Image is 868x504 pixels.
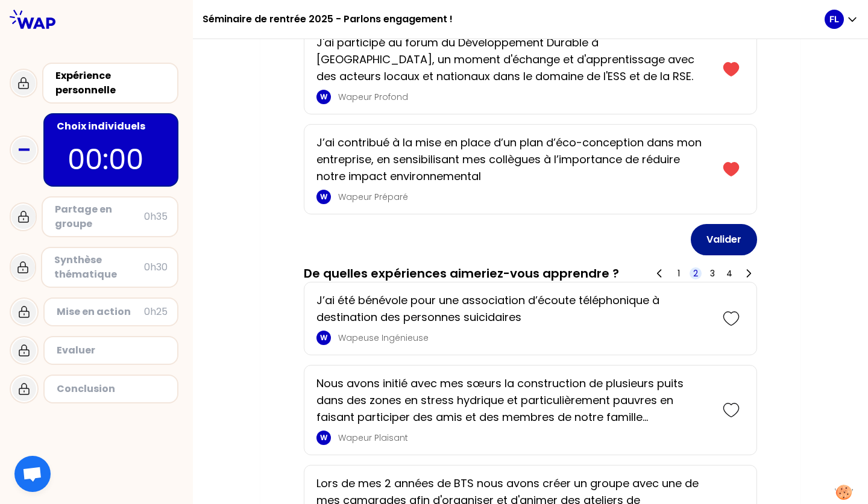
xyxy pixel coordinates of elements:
p: W [320,192,327,202]
div: Ouvrir le chat [14,456,51,492]
span: 3 [710,267,715,279]
div: Synthèse thématique [54,253,144,282]
button: FL [825,10,858,29]
div: Conclusion [57,382,168,396]
p: J'ai participé au forum du Développement Durable à [GEOGRAPHIC_DATA], un moment d'échange et d'ap... [316,34,711,85]
div: Choix individuels [57,119,168,134]
p: Wapeur Profond [338,91,711,103]
p: J’ai contribué à la mise en place d’un plan d’éco-conception dans mon entreprise, en sensibilisan... [316,134,711,185]
p: W [320,333,327,343]
span: 4 [726,267,732,279]
div: 0h35 [144,210,168,224]
p: Wapeur Préparé [338,191,711,203]
div: Expérience personnelle [55,69,168,98]
div: Evaluer [57,343,168,358]
p: J’ai été bénévole pour une association d’écoute téléphonique à destination des personnes suicidaires [316,292,711,326]
p: W [320,433,327,443]
div: 0h25 [144,305,168,319]
p: Wapeur Plaisant [338,432,711,444]
div: Mise en action [57,305,144,319]
p: W [320,92,327,102]
p: FL [829,13,839,25]
span: 2 [693,267,698,279]
p: 00:00 [68,138,154,181]
h3: De quelles expériences aimeriez-vous apprendre ? [304,265,619,282]
div: Partage en groupe [55,202,144,231]
p: Wapeuse Ingénieuse [338,332,711,344]
div: 0h30 [144,260,168,275]
p: Nous avons initié avec mes sœurs la construction de plusieurs puits dans des zones en stress hydr... [316,375,711,426]
span: 1 [678,267,680,279]
button: Valider [691,224,757,255]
